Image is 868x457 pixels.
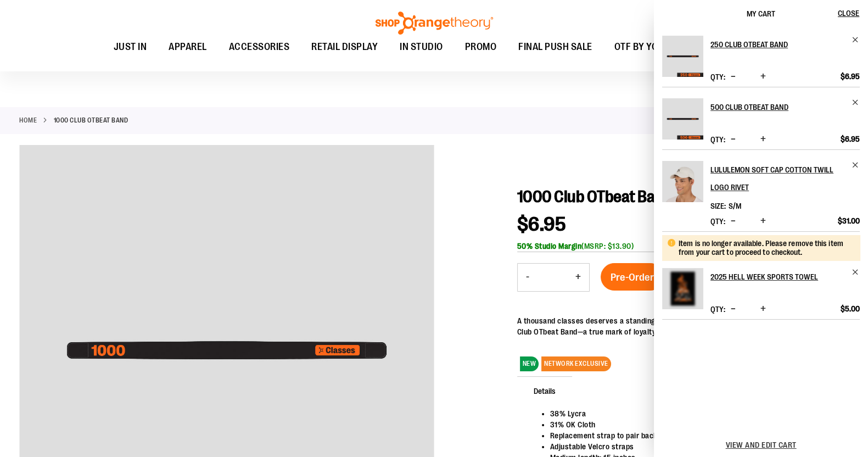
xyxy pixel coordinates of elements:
[710,161,860,196] a: lululemon Soft Cap Cotton Twill Logo Rivet
[662,149,860,231] li: Product
[550,408,838,419] li: 38% Lycra
[400,35,443,59] span: IN STUDIO
[852,268,860,276] a: Remove item
[710,36,860,53] a: 250 Club OTbeat Band
[218,35,301,60] a: ACCESSORIES
[518,264,537,291] button: Decrease product quantity
[389,35,454,60] a: IN STUDIO
[517,187,672,206] span: 1000 Club OTbeat Band
[662,231,860,320] li: Product
[54,115,128,125] strong: 1000 Club OTbeat Band
[517,213,567,236] span: $6.95
[710,98,845,116] h2: 500 Club OTbeat Band
[728,216,738,227] button: Decrease product quantity
[662,161,703,209] a: lululemon Soft Cap Cotton Twill Logo Rivet
[662,36,703,77] img: 250 Club OTbeat Band
[169,35,207,59] span: APPAREL
[567,264,589,291] button: Increase product quantity
[710,202,726,210] dt: Size
[517,241,849,252] div: (MSRP: $13.90)
[758,304,769,315] button: Increase product quantity
[710,161,845,196] h2: lululemon Soft Cap Cotton Twill Logo Rivet
[541,356,611,371] span: NETWORK EXCLUSIVE
[747,9,775,18] span: My Cart
[838,216,860,226] span: $31.00
[728,304,738,315] button: Decrease product quantity
[454,35,508,60] a: PROMO
[19,115,37,125] a: Home
[550,430,838,441] li: Replacement strap to pair back to OTBeat Burn
[728,134,738,145] button: Decrease product quantity
[710,135,725,144] label: Qty
[710,305,725,314] label: Qty
[710,98,860,116] a: 500 Club OTbeat Band
[300,35,389,60] a: RETAIL DISPLAY
[614,35,664,59] span: OTF BY YOU
[662,87,860,149] li: Product
[838,9,859,18] span: Close
[662,36,703,84] a: 250 Club OTbeat Band
[662,98,703,147] a: 500 Club OTbeat Band
[662,268,703,316] a: 2025 Hell Week Sports Towel
[841,71,860,81] span: $6.95
[662,36,860,87] li: Product
[114,35,147,59] span: JUST IN
[841,134,860,144] span: $6.95
[374,12,495,35] img: Shop Orangetheory
[710,73,725,81] label: Qty
[728,71,738,82] button: Decrease product quantity
[158,35,218,60] a: APPAREL
[841,304,860,314] span: $5.00
[758,71,769,82] button: Increase product quantity
[601,263,664,291] button: Pre-Order
[611,271,654,283] span: Pre-Order
[517,315,849,337] div: A thousand classes deserves a standing ovation. Celebrate this elite milestone with the 1,000 Clu...
[507,35,603,60] a: FINAL PUSH SALE
[852,98,860,107] a: Remove item
[852,161,860,169] a: Remove item
[103,35,158,59] a: JUST IN
[550,441,838,452] li: Adjustable Velcro straps
[311,35,378,59] span: RETAIL DISPLAY
[710,268,845,286] h2: 2025 Hell Week Sports Towel
[662,161,703,202] img: lululemon Soft Cap Cotton Twill Logo Rivet
[603,35,675,60] a: OTF BY YOU
[758,216,769,227] button: Increase product quantity
[229,35,290,59] span: ACCESSORIES
[710,268,860,286] a: 2025 Hell Week Sports Towel
[465,35,497,59] span: PROMO
[662,98,703,140] img: 500 Club OTbeat Band
[537,264,567,291] input: Product quantity
[520,356,539,371] span: NEW
[729,202,741,210] span: S/M
[517,242,582,250] b: 50% Studio Margin
[518,35,592,59] span: FINAL PUSH SALE
[710,36,845,53] h2: 250 Club OTbeat Band
[726,441,797,449] a: View and edit cart
[679,239,852,257] div: Item is no longer available. Please remove this item from your cart to proceed to checkout.
[517,376,572,405] span: Details
[550,419,838,430] li: 31% OK Cloth
[710,217,725,226] label: Qty
[758,134,769,145] button: Increase product quantity
[662,268,703,309] img: 2025 Hell Week Sports Towel
[852,36,860,44] a: Remove item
